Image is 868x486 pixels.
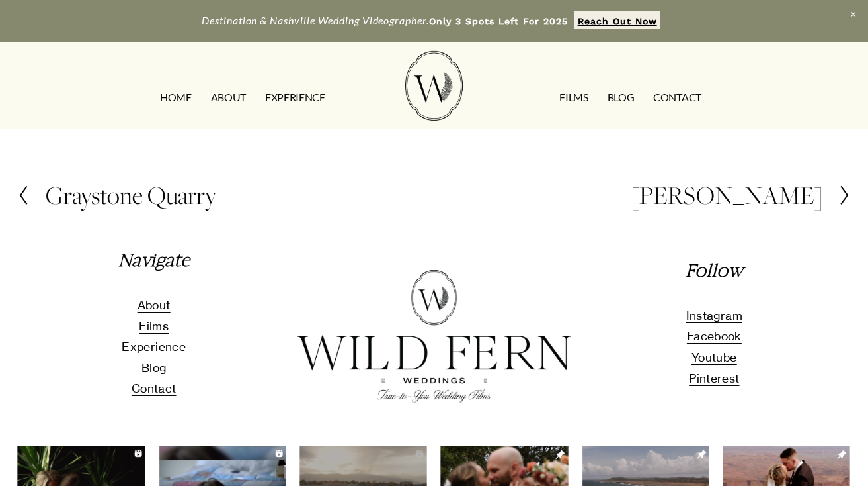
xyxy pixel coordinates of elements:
em: Follow [686,260,742,282]
a: Graystone Quarry [17,182,216,209]
a: EXPERIENCE [265,87,325,109]
a: [PERSON_NAME] [631,182,851,209]
a: Contact [132,378,176,399]
span: Pinterest [689,371,739,385]
span: Youtube [691,350,736,364]
span: Blog [141,361,166,375]
h2: Graystone Quarry [46,182,216,209]
strong: Reach Out Now [578,16,657,26]
em: Navigate [118,249,190,271]
a: Blog [608,87,635,109]
a: ABOUT [211,87,246,109]
h2: [PERSON_NAME] [631,182,822,209]
a: Instagram [686,305,742,326]
a: Pinterest [689,368,739,389]
span: Films [139,319,169,333]
a: About [138,295,171,316]
a: FILMS [559,87,588,109]
a: Films [139,316,169,337]
span: Experience [122,340,186,354]
a: Youtube [691,347,736,368]
span: Facebook [687,329,742,343]
a: HOME [160,87,192,109]
span: About [138,298,171,312]
a: Facebook [687,326,742,347]
img: Wild Fern Weddings [405,51,462,121]
a: CONTACT [653,87,701,109]
span: Instagram [686,309,742,322]
a: Blog [141,358,166,379]
a: Experience [122,336,186,358]
span: Contact [132,381,176,395]
a: Reach Out Now [574,11,660,29]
